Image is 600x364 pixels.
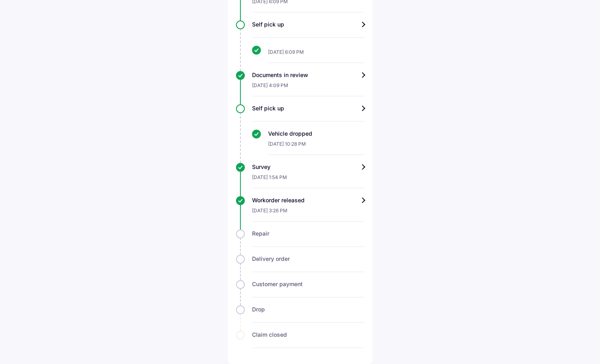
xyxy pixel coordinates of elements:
div: [DATE] 3:26 PM [252,204,364,222]
div: Survey [252,163,364,171]
div: [DATE] 10:28 PM [268,138,364,155]
div: Self pick up [252,104,364,112]
div: [DATE] 1:54 PM [252,171,364,188]
div: Workorder released [252,196,364,204]
div: Customer payment [252,280,364,288]
div: Delivery order [252,255,364,263]
div: [DATE] 4:09 PM [252,79,364,96]
div: Repair [252,230,364,238]
div: [DATE] 6:09 PM [268,46,364,63]
div: Self pick up [252,20,364,28]
div: Documents in review [252,71,364,79]
div: Drop [252,305,364,313]
div: Claim closed [252,331,364,339]
div: Vehicle dropped [268,130,364,138]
